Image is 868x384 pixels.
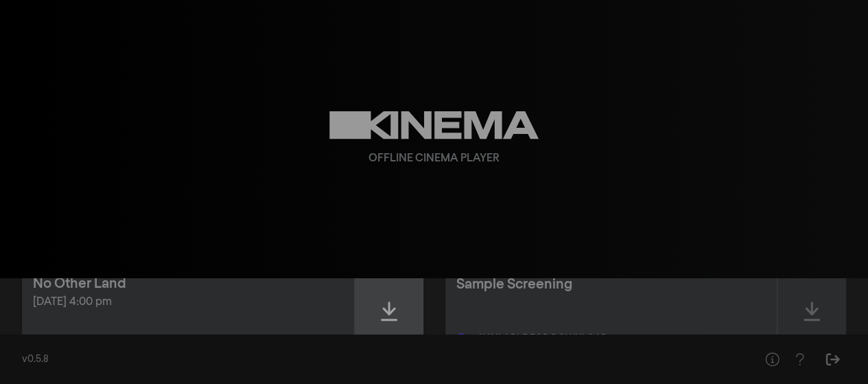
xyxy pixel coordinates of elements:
[758,346,786,373] button: Help
[33,294,343,310] div: [DATE] 4:00 pm
[477,334,608,343] div: Available for download
[33,273,126,294] div: No Other Land
[368,150,500,167] div: Offline Cinema Player
[819,346,846,373] button: Sign Out
[22,352,731,367] div: v0.5.8
[786,346,813,373] button: Help
[456,274,572,295] div: Sample Screening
